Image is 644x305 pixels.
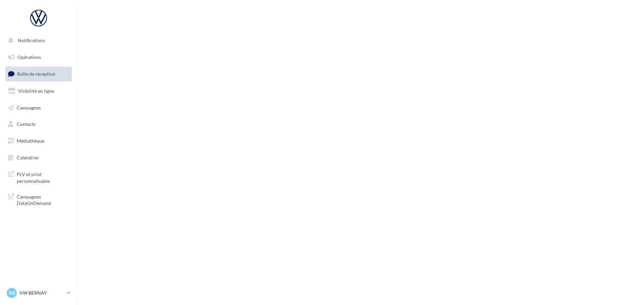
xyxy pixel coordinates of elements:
[4,50,73,64] a: Opérations
[18,88,54,94] span: Visibilité en ligne
[17,192,69,207] span: Campagnes DataOnDemand
[4,101,73,115] a: Campagnes
[4,189,73,209] a: Campagnes DataOnDemand
[17,54,41,60] span: Opérations
[9,290,15,296] span: VB
[4,134,73,148] a: Médiathèque
[4,117,73,131] a: Contacts
[19,290,64,296] p: VW BERNAY
[4,151,73,165] a: Calendrier
[17,104,41,110] span: Campagnes
[17,121,36,127] span: Contacts
[5,287,72,299] a: VB VW BERNAY
[17,71,55,77] span: Boîte de réception
[4,84,73,98] a: Visibilité en ligne
[17,138,44,144] span: Médiathèque
[17,155,39,160] span: Calendrier
[17,170,69,184] span: PLV et print personnalisable
[4,33,70,48] button: Notifications
[4,167,73,187] a: PLV et print personnalisable
[18,37,45,43] span: Notifications
[4,67,73,81] a: Boîte de réception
